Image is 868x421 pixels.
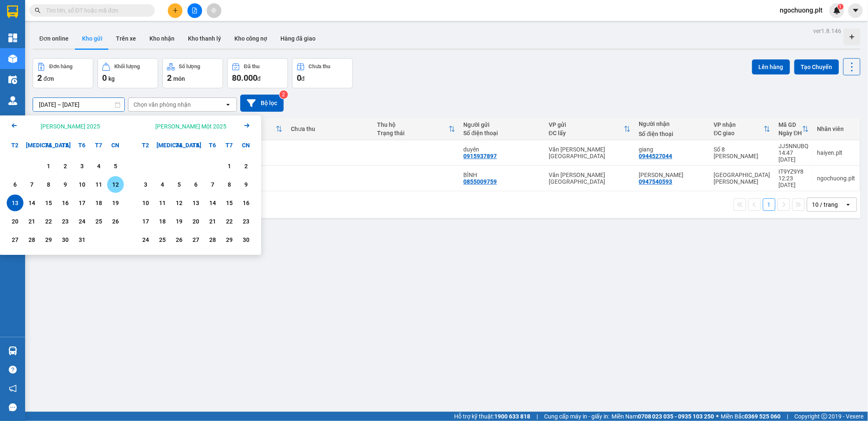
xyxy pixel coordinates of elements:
div: Choose Chủ Nhật, tháng 10 19 2025. It's available. [107,195,124,211]
th: Toggle SortBy [373,118,459,140]
div: Choose Thứ Bảy, tháng 10 4 2025. It's available. [90,158,107,175]
div: IT9YZ9Y8 [779,168,809,175]
span: file-add [192,8,198,13]
button: Số lượng2món [162,58,223,88]
div: Choose Thứ Tư, tháng 11 12 2025. It's available. [171,195,187,211]
div: 1 [43,161,54,171]
button: Next month. [242,121,252,132]
div: Choose Thứ Năm, tháng 10 30 2025. It's available. [57,231,74,248]
div: 2 [59,161,71,171]
div: Người gửi [464,121,541,128]
div: Số lượng [179,64,200,69]
div: Choose Thứ Tư, tháng 10 22 2025. It's available. [40,213,57,230]
div: Choose Thứ Năm, tháng 10 2 2025. It's available. [57,158,74,175]
div: Choose Thứ Sáu, tháng 11 14 2025. It's available. [204,195,221,211]
span: 0 [297,73,301,83]
button: Previous month. [9,121,19,132]
div: Choose Thứ Năm, tháng 11 6 2025. It's available. [187,176,204,193]
div: CN [238,137,254,154]
div: Người nhận [639,121,706,127]
div: [MEDICAL_DATA] [154,137,171,154]
button: aim [207,3,221,18]
div: 16 [59,198,71,208]
div: Choose Thứ Tư, tháng 11 26 2025. It's available. [171,231,187,248]
div: T7 [221,137,238,154]
strong: 0708 023 035 - 0935 103 250 [638,413,714,420]
span: Cung cấp máy in - giấy in: [544,412,609,421]
div: T5 [57,137,74,154]
div: 27 [190,235,202,245]
div: T4 [171,137,187,154]
div: 13 [9,198,21,208]
div: hà huyền [639,172,706,178]
span: món [173,75,185,82]
div: T2 [137,137,154,154]
div: Choose Chủ Nhật, tháng 10 5 2025. It's available. [107,158,124,175]
div: Choose Thứ Ba, tháng 10 7 2025. It's available. [23,176,40,193]
div: 28 [207,235,218,245]
div: Số 8 [PERSON_NAME] [714,146,770,159]
div: 20 [190,216,202,226]
div: VP nhận [714,121,764,128]
div: JJ5NNUBQ [779,143,809,149]
span: đơn [44,75,54,82]
div: Choose Thứ Tư, tháng 10 1 2025. It's available. [40,158,57,175]
div: Choose Thứ Sáu, tháng 11 7 2025. It's available. [204,176,221,193]
div: Choose Thứ Tư, tháng 10 8 2025. It's available. [40,176,57,193]
button: Chưa thu0đ [292,58,353,88]
div: Choose Thứ Năm, tháng 10 9 2025. It's available. [57,176,74,193]
div: Choose Chủ Nhật, tháng 10 26 2025. It's available. [107,213,124,230]
div: 10 [76,180,88,190]
button: 1 [763,198,776,211]
span: đ [257,75,261,82]
div: 29 [43,235,54,245]
div: duyên [464,146,541,153]
div: Thu hộ [377,121,448,128]
div: Choose Thứ Hai, tháng 10 27 2025. It's available. [7,231,23,248]
div: 13 [190,198,202,208]
div: Choose Thứ Bảy, tháng 10 18 2025. It's available. [90,195,107,211]
div: Choose Thứ Hai, tháng 11 17 2025. It's available. [137,213,154,230]
div: Choose Thứ Bảy, tháng 11 8 2025. It's available. [221,176,238,193]
div: Choose Thứ Năm, tháng 10 16 2025. It's available. [57,195,74,211]
div: Đã thu [244,64,259,69]
div: Văn [PERSON_NAME][GEOGRAPHIC_DATA] [549,172,631,185]
div: Choose Chủ Nhật, tháng 11 2 2025. It's available. [238,158,254,175]
div: 31 [76,235,88,245]
div: Choose Thứ Năm, tháng 11 13 2025. It's available. [187,195,204,211]
div: 30 [240,235,252,245]
button: Lên hàng [752,59,790,74]
div: 21 [26,216,38,226]
div: 12:23 [DATE] [779,175,809,188]
span: ngochuong.plt [773,5,829,15]
div: 9 [59,180,71,190]
th: Toggle SortBy [710,118,775,140]
span: 0 [102,73,107,83]
div: Choose Thứ Bảy, tháng 10 25 2025. It's available. [90,213,107,230]
div: Choose Thứ Ba, tháng 11 11 2025. It's available. [154,195,171,211]
img: warehouse-icon [8,54,17,63]
button: Kho gửi [75,28,109,49]
img: dashboard-icon [8,33,17,42]
svg: open [225,101,231,108]
div: 11 [93,180,105,190]
div: Chưa thu [309,64,331,69]
button: Bộ lọc [240,95,284,112]
div: 18 [157,216,168,226]
div: Choose Thứ Sáu, tháng 10 17 2025. It's available. [74,195,90,211]
div: Choose Thứ Sáu, tháng 10 31 2025. It's available. [74,231,90,248]
div: 8 [43,180,54,190]
div: T6 [74,137,90,154]
div: CN [107,137,124,154]
div: [GEOGRAPHIC_DATA][PERSON_NAME] [714,172,770,185]
div: Choose Chủ Nhật, tháng 10 12 2025. It's available. [107,176,124,193]
span: Hỗ trợ kỹ thuật: [454,412,530,421]
img: icon-new-feature [833,7,841,14]
img: warehouse-icon [8,75,17,84]
div: ĐC giao [714,130,764,136]
div: 3 [140,180,152,190]
div: 14:47 [DATE] [779,149,809,163]
strong: 1900 633 818 [494,413,530,420]
div: Choose Thứ Năm, tháng 11 27 2025. It's available. [187,231,204,248]
div: 8 [223,180,235,190]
